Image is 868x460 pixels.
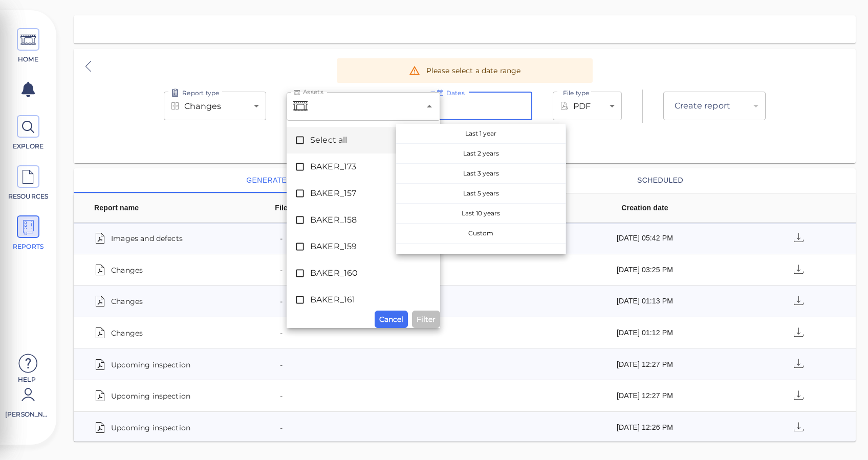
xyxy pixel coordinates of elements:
[548,380,729,412] td: [DATE] 12:27 PM
[310,294,417,306] span: BAKER_161
[5,375,49,383] span: Help
[824,414,860,452] iframe: Chat
[111,262,143,277] span: Changes
[548,254,729,286] td: [DATE] 03:25 PM
[164,92,266,120] div: Changes
[396,164,566,184] button: Last 3 years
[5,115,51,151] a: EXPLORE
[111,294,143,308] span: Changes
[111,325,143,340] span: Changes
[663,92,766,120] div: Changes
[310,187,417,200] span: BAKER_157
[280,420,283,434] span: -
[5,215,51,251] a: REPORTS
[396,144,566,163] span: Last 2 years
[396,224,566,243] span: Custom
[396,124,566,143] span: Last 1 year
[111,231,183,245] span: Images and defects
[7,242,50,251] span: REPORTS
[280,294,283,308] span: -
[111,357,190,371] span: Upcoming inspection
[310,240,417,253] span: BAKER_159
[310,134,417,146] span: Select all
[74,193,254,223] th: Report name
[111,388,190,403] span: Upcoming inspection
[396,144,566,164] button: Last 2 years
[7,142,50,151] span: EXPLORE
[396,164,566,183] span: Last 3 years
[426,61,521,80] div: Please select a date range
[280,231,283,245] span: -
[417,313,436,325] span: Filter
[5,28,51,64] a: HOME
[548,193,729,223] th: Creation date
[5,165,51,201] a: RESOURCES
[548,286,729,317] td: [DATE] 01:13 PM
[310,267,417,279] span: BAKER_160
[5,410,49,419] span: [PERSON_NAME]
[184,101,221,111] span: Changes
[111,420,190,434] span: Upcoming inspection
[182,89,220,97] span: Report type
[379,313,403,325] span: Cancel
[465,168,856,193] button: scheduled
[375,311,408,328] button: Cancel
[573,101,591,111] span: PDF
[563,89,590,97] span: File type
[553,92,622,120] div: Changes
[548,317,729,349] td: [DATE] 01:12 PM
[254,193,548,223] th: File name
[280,262,283,277] span: -
[396,224,566,244] button: Custom
[548,223,729,254] td: [DATE] 05:42 PM
[396,124,566,144] button: Last 1 year
[422,99,437,114] button: Close
[548,412,729,444] td: [DATE] 12:26 PM
[396,184,566,204] button: Last 5 years
[548,348,729,380] td: [DATE] 12:27 PM
[74,168,856,193] div: basic tabs example
[310,161,417,173] span: BAKER_173
[7,192,50,201] span: RESOURCES
[7,55,50,64] span: HOME
[74,168,465,193] button: generated
[310,214,417,226] span: BAKER_158
[396,204,566,224] button: Last 10 years
[280,325,283,340] span: -
[280,388,283,403] span: -
[412,311,440,328] button: Filter
[446,89,465,97] span: Dates
[280,357,283,371] span: -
